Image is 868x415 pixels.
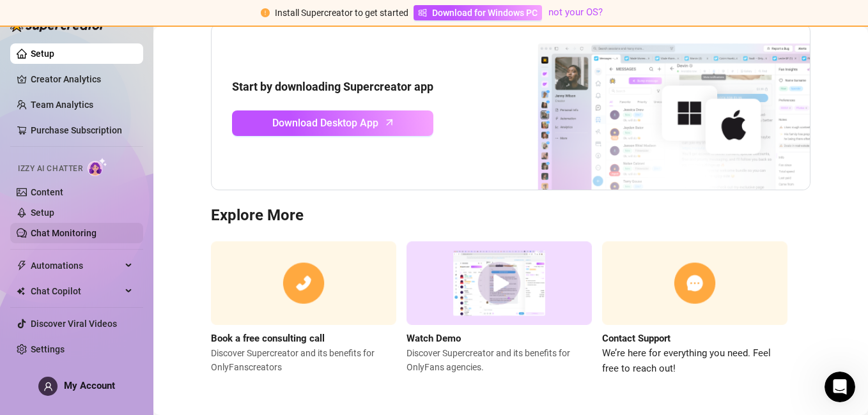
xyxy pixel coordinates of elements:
span: Download for Windows PC [432,6,538,20]
a: Purchase Subscription [31,125,122,135]
img: logo [26,26,111,43]
a: Team Analytics [31,100,93,110]
div: 📢 Join Our Telegram Channel [26,257,214,271]
span: thunderbolt [17,260,27,271]
span: Discover Supercreator and its benefits for OnlyFans agencies. [407,346,592,374]
span: Download Desktop App [272,115,378,131]
span: My Account [64,380,115,391]
h3: Explore More [211,206,810,226]
span: Discover Supercreator and its benefits for OnlyFans creators [211,346,396,374]
img: download app [490,24,810,190]
a: Setup [31,49,54,59]
a: Discover Viral Videos [31,319,117,329]
a: Watch DemoDiscover Supercreator and its benefits for OnlyFans agencies. [407,241,592,376]
strong: Start by downloading Supercreator app [232,80,433,93]
strong: Watch Demo [407,333,461,344]
a: Creator Analytics [31,69,133,89]
span: Install Supercreator to get started [275,8,408,18]
div: 🌟 Schedule a Demo [26,216,214,229]
a: 📢 Join Our Telegram Channel [19,252,237,276]
span: windows [418,8,427,17]
span: Messages [106,329,150,338]
a: Book a free consulting callDiscover Supercreator and its benefits for OnlyFanscreators [211,241,396,376]
img: supercreator demo [407,241,592,325]
span: Izzy AI Chatter [18,163,82,175]
div: Send us a message [26,161,213,174]
img: consulting call [211,241,396,325]
div: Send us a messageWe typically reply in a few hours [13,150,243,199]
a: Chat Monitoring [31,228,97,238]
a: not your OS? [548,6,603,18]
a: Setup [31,207,54,218]
strong: Contact Support [602,333,670,344]
span: We’re here for everything you need. Feel free to reach out! [602,346,787,376]
a: Content [31,187,63,197]
span: Help [203,329,223,338]
button: Messages [85,298,170,349]
div: We typically reply in a few hours [26,174,213,188]
span: Home [28,329,57,338]
p: How can we help? [26,112,230,134]
span: Chat Copilot [31,281,121,301]
a: Settings [31,344,65,354]
a: Download for Windows PC [414,5,542,20]
iframe: Intercom live chat [825,372,855,402]
strong: Book a free consulting call [211,333,325,344]
span: arrow-up [382,115,397,130]
div: Close [220,20,243,43]
span: user [43,382,53,391]
img: Profile image for Giselle [137,20,162,46]
div: Profile image for Tanya [161,20,187,46]
span: exclamation-circle [261,8,270,17]
img: contact support [602,241,787,325]
span: Automations [31,255,121,276]
img: AI Chatter [88,158,107,176]
button: Help [171,298,256,349]
div: Profile image for Nir [185,20,211,46]
img: Chat Copilot [17,287,25,296]
a: Download Desktop Apparrow-up [232,110,433,136]
p: Hi there 👋 [26,91,230,112]
a: 🌟 Schedule a Demo [19,211,237,234]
